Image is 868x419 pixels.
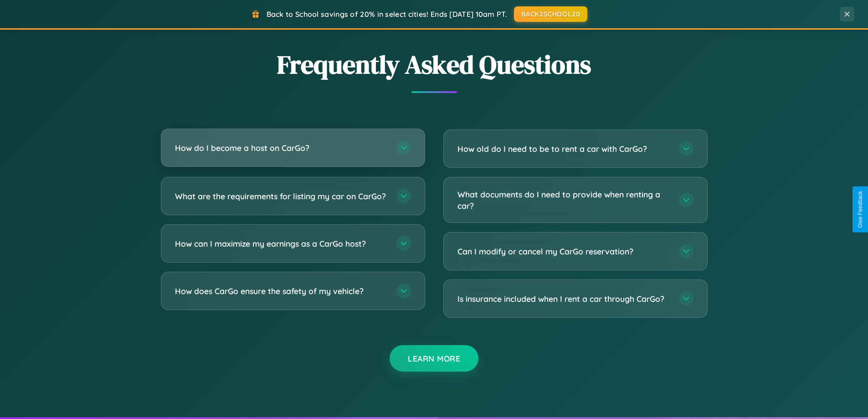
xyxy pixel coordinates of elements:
[457,293,670,305] h3: Is insurance included when I rent a car through CarGo?
[390,345,478,372] button: Learn More
[457,189,670,211] h3: What documents do I need to provide when renting a car?
[457,143,670,155] h3: How old do I need to be to rent a car with CarGo?
[857,191,863,228] div: Give Feedback
[175,238,387,249] h3: How can I maximize my earnings as a CarGo host?
[175,285,387,297] h3: How does CarGo ensure the safety of my vehicle?
[457,246,670,257] h3: Can I modify or cancel my CarGo reservation?
[175,142,387,154] h3: How do I become a host on CarGo?
[267,10,507,19] span: Back to School savings of 20% in select cities! Ends [DATE] 10am PT.
[514,6,587,22] button: BACK2SCHOOL20
[161,47,708,82] h2: Frequently Asked Questions
[175,191,387,202] h3: What are the requirements for listing my car on CarGo?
